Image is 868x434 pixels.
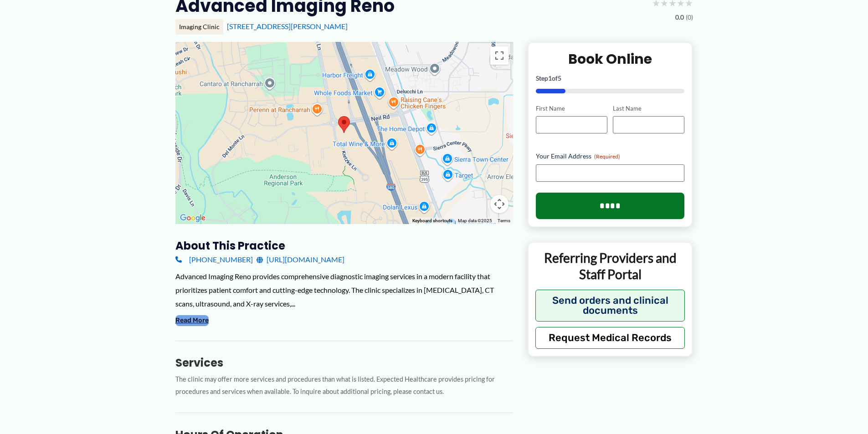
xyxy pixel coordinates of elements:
[536,104,607,113] label: First Name
[227,22,348,31] a: [STREET_ADDRESS][PERSON_NAME]
[498,218,510,223] a: Terms (opens in new tab)
[175,19,223,35] div: Imaging Clinic
[536,75,685,82] p: Step of
[490,46,508,65] button: Toggle fullscreen view
[536,152,685,161] label: Your Email Address
[175,356,513,370] h3: Services
[594,153,620,160] span: (Required)
[558,74,561,82] span: 5
[686,11,693,23] span: (0)
[458,218,492,223] span: Map data ©2025
[613,104,684,113] label: Last Name
[175,239,513,253] h3: About this practice
[536,50,685,68] h2: Book Online
[535,250,685,283] p: Referring Providers and Staff Portal
[548,74,552,82] span: 1
[175,373,513,398] p: The clinic may offer more services and procedures than what is listed. Expected Healthcare provid...
[175,270,513,310] div: Advanced Imaging Reno provides comprehensive diagnostic imaging services in a modern facility tha...
[178,212,208,224] img: Google
[257,253,344,266] a: [URL][DOMAIN_NAME]
[412,218,452,224] button: Keyboard shortcuts
[175,315,209,326] button: Read More
[178,212,208,224] a: Open this area in Google Maps (opens a new window)
[535,290,685,322] button: Send orders and clinical documents
[175,253,253,266] a: [PHONE_NUMBER]
[535,327,685,349] button: Request Medical Records
[675,11,684,23] span: 0.0
[490,195,508,213] button: Map camera controls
